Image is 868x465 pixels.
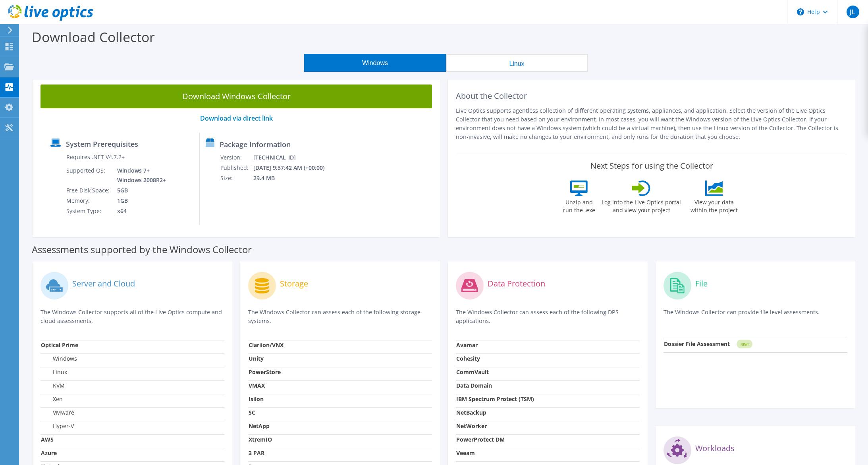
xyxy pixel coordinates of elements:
[488,280,545,288] label: Data Protection
[695,444,735,452] label: Workloads
[41,355,77,363] label: Windows
[66,140,138,148] label: System Prerequisites
[41,368,67,376] label: Linux
[601,196,681,214] label: Log into the Live Optics portal and view your project
[41,382,65,390] label: KVM
[220,173,253,183] td: Size:
[590,161,713,171] label: Next Steps for using the Collector
[456,106,847,141] p: Live Optics supports agentless collection of different operating systems, appliances, and applica...
[456,91,847,101] h2: About the Collector
[248,308,432,325] p: The Windows Collector can assess each of the following storage systems.
[66,153,125,161] label: Requires .NET V4.7.2+
[456,355,480,362] strong: Cohesity
[446,54,588,72] button: Linux
[220,163,253,173] td: Published:
[66,185,111,196] td: Free Disk Space:
[304,54,446,72] button: Windows
[456,308,640,325] p: The Windows Collector can assess each of the following DPS applications.
[249,395,264,403] strong: Isilon
[66,196,111,206] td: Memory:
[41,308,224,325] p: The Windows Collector supports all of the Live Optics compute and cloud assessments.
[253,152,335,163] td: [TECHNICAL_ID]
[249,409,255,416] strong: SC
[456,395,534,403] strong: IBM Spectrum Protect (TSM)
[456,368,489,376] strong: CommVault
[41,422,74,430] label: Hyper-V
[685,196,743,214] label: View your data within the project
[41,449,57,457] strong: Azure
[249,341,284,349] strong: Clariion/VNX
[456,341,478,349] strong: Avamar
[32,246,252,254] label: Assessments supported by the Windows Collector
[456,382,492,389] strong: Data Domain
[456,422,487,430] strong: NetWorker
[41,436,54,443] strong: AWS
[41,409,74,417] label: VMware
[220,140,291,148] label: Package Information
[111,185,168,196] td: 5GB
[200,114,273,123] a: Download via direct link
[249,436,272,443] strong: XtremIO
[41,85,432,108] a: Download Windows Collector
[561,196,597,214] label: Unzip and run the .exe
[253,173,335,183] td: 29.4 MB
[41,395,63,403] label: Xen
[249,368,281,376] strong: PowerStore
[253,163,335,173] td: [DATE] 9:37:42 AM (+00:00)
[741,342,748,346] tspan: NEW!
[664,340,730,348] strong: Dossier File Assessment
[664,308,847,324] p: The Windows Collector can provide file level assessments.
[41,341,78,349] strong: Optical Prime
[220,152,253,163] td: Version:
[249,449,264,457] strong: 3 PAR
[66,206,111,216] td: System Type:
[111,196,168,206] td: 1GB
[695,280,708,288] label: File
[847,6,859,18] span: JL
[249,355,264,362] strong: Unity
[111,165,168,185] td: Windows 7+ Windows 2008R2+
[280,280,308,288] label: Storage
[111,206,168,216] td: x64
[32,28,155,46] label: Download Collector
[456,436,505,443] strong: PowerProtect DM
[456,409,486,416] strong: NetBackup
[249,422,270,430] strong: NetApp
[72,280,135,288] label: Server and Cloud
[797,8,804,15] svg: \n
[249,382,265,389] strong: VMAX
[66,165,111,185] td: Supported OS:
[456,449,475,457] strong: Veeam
